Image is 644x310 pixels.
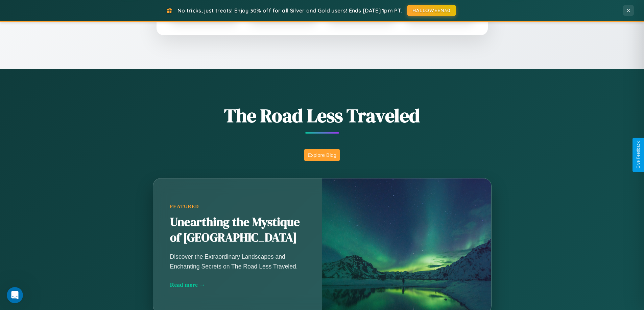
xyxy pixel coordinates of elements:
button: Explore Blog [304,149,340,161]
h2: Unearthing the Mystique of [GEOGRAPHIC_DATA] [170,215,305,246]
div: Read more → [170,281,305,288]
h1: The Road Less Traveled [119,103,525,129]
div: Give Feedback [636,141,641,169]
span: No tricks, just treats! Enjoy 30% off for all Silver and Gold users! Ends [DATE] 1pm PT. [177,7,402,14]
iframe: Intercom live chat [7,287,23,303]
p: Discover the Extraordinary Landscapes and Enchanting Secrets on The Road Less Traveled. [170,252,305,271]
div: Featured [170,204,305,209]
button: HALLOWEEN30 [407,5,456,16]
